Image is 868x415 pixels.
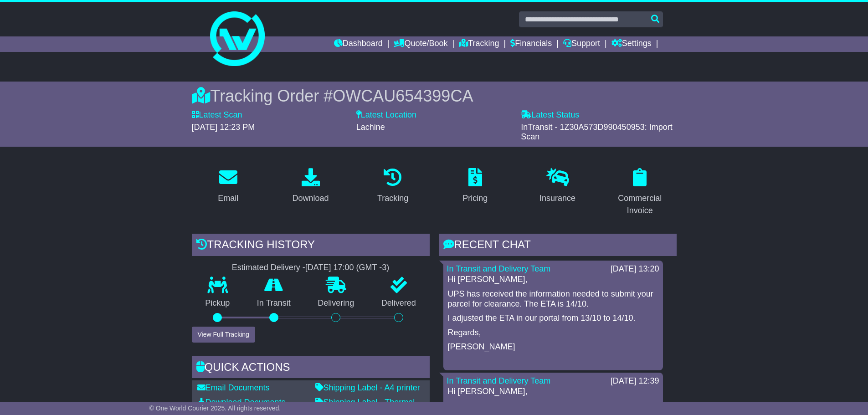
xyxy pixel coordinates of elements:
a: Email [212,165,244,208]
div: Email [218,192,238,205]
a: Shipping Label - A4 printer [315,383,420,392]
div: Tracking [377,192,408,205]
span: InTransit - 1Z30A573D990450953: Import Scan [521,123,673,142]
div: [DATE] 17:00 (GMT -3) [305,263,389,273]
div: Quick Actions [192,356,430,381]
div: Commercial Invoice [609,192,671,217]
p: Pickup [192,298,244,308]
p: Delivered [368,298,430,308]
a: Tracking [371,165,414,208]
a: Insurance [534,165,581,208]
a: Quote/Book [394,36,447,52]
a: In Transit and Delivery Team [447,376,551,385]
a: Pricing [457,165,493,208]
p: [PERSON_NAME] [448,342,658,352]
div: Estimated Delivery - [192,263,430,273]
button: View Full Tracking [192,327,255,343]
p: UPS has received the information needed to submit your parcel for clearance. The ETA is 14/10. [448,289,658,309]
span: © One World Courier 2025. All rights reserved. [149,405,281,412]
span: Lachine [356,123,385,132]
p: Regards, [448,328,658,338]
div: [DATE] 12:39 [611,376,659,386]
a: Download Documents [197,398,286,407]
p: Hi [PERSON_NAME], [448,275,658,285]
a: Support [563,36,600,52]
a: In Transit and Delivery Team [447,264,551,273]
a: Email Documents [197,383,270,392]
div: Pricing [462,192,488,205]
div: RECENT CHAT [439,234,677,258]
label: Latest Location [356,110,416,120]
div: Tracking history [192,234,430,258]
a: Download [286,165,334,208]
div: Insurance [539,192,575,205]
p: I adjusted the ETA in our portal from 13/10 to 14/10. [448,313,658,323]
div: Tracking Order # [192,86,677,106]
a: Tracking [459,36,499,52]
div: Download [292,192,329,205]
span: OWCAU654399CA [333,87,473,105]
a: Dashboard [334,36,383,52]
a: Financials [510,36,552,52]
span: [DATE] 12:23 PM [192,123,255,132]
p: Delivering [304,298,368,308]
a: Settings [611,36,652,52]
label: Latest Status [521,110,579,120]
div: [DATE] 13:20 [611,264,659,274]
p: In Transit [243,298,304,308]
a: Commercial Invoice [603,165,677,220]
p: Hi [PERSON_NAME], [448,387,658,397]
label: Latest Scan [192,110,242,120]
